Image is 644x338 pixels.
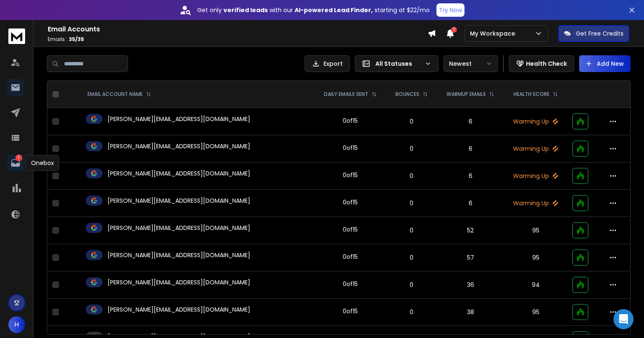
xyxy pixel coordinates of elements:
button: Try Now [436,3,464,17]
div: Domain: [URL] [22,22,59,28]
button: H [8,316,25,333]
p: Health Check [526,59,567,68]
p: All Statuses [375,59,421,68]
p: [PERSON_NAME][EMAIL_ADDRESS][DOMAIN_NAME] [108,278,250,286]
img: logo [8,28,25,44]
div: 0 of 15 [343,307,358,315]
p: Warming Up [509,144,562,153]
p: 1 [15,155,22,161]
p: Warming Up [509,117,562,126]
p: Warming Up [509,172,562,180]
div: Keywords by Traffic [92,49,141,55]
td: 6 [437,135,504,163]
div: EMAIL ACCOUNT NAME [87,91,151,98]
p: BOUNCES [395,91,419,98]
button: Newest [444,55,498,72]
p: [PERSON_NAME][EMAIL_ADDRESS][DOMAIN_NAME] [108,115,250,123]
div: 0 of 15 [343,144,358,152]
p: WARMUP EMAILS [446,91,486,98]
div: 0 of 15 [343,280,358,288]
p: 0 [392,172,432,180]
img: tab_domain_overview_orange.svg [23,49,29,55]
span: 35 / 35 [69,36,84,43]
p: 0 [392,253,432,262]
td: 95 [504,217,567,244]
p: 0 [392,117,432,126]
a: 1 [7,155,24,171]
button: Export [305,55,350,72]
div: 0 of 15 [343,225,358,234]
span: 1 [451,27,457,33]
p: Get only with our starting at $22/mo [197,6,430,14]
img: tab_keywords_by_traffic_grey.svg [83,49,90,55]
div: Domain Overview [32,49,75,55]
td: 6 [437,163,504,190]
button: Health Check [509,55,574,72]
h1: Email Accounts [48,24,428,34]
p: 0 [392,281,432,289]
td: 36 [437,271,504,299]
p: 0 [392,199,432,207]
p: My Workspace [470,29,518,38]
div: Open Intercom Messenger [613,309,634,329]
p: Get Free Credits [576,29,623,38]
td: 52 [437,217,504,244]
p: [PERSON_NAME][EMAIL_ADDRESS][DOMAIN_NAME] [108,305,250,314]
p: [PERSON_NAME][EMAIL_ADDRESS][DOMAIN_NAME] [108,142,250,150]
p: HEALTH SCORE [513,91,549,98]
td: 94 [504,271,567,299]
p: Emails : [48,36,428,43]
p: Try Now [439,6,462,14]
img: website_grey.svg [13,22,20,28]
div: v 4.0.25 [23,13,41,20]
td: 6 [437,190,504,217]
td: 95 [504,244,567,271]
div: 0 of 15 [343,198,358,206]
p: [PERSON_NAME][EMAIL_ADDRESS][DOMAIN_NAME] [108,196,250,205]
p: Warming Up [509,199,562,207]
p: [PERSON_NAME][EMAIL_ADDRESS][DOMAIN_NAME] [108,251,250,259]
strong: AI-powered Lead Finder, [295,6,373,14]
td: 57 [437,244,504,271]
p: [PERSON_NAME][EMAIL_ADDRESS][DOMAIN_NAME] [108,224,250,232]
strong: verified leads [223,6,268,14]
button: Add New [579,55,631,72]
p: [PERSON_NAME][EMAIL_ADDRESS][DOMAIN_NAME] [108,169,250,178]
button: Get Free Credits [558,25,629,42]
div: 0 of 15 [343,253,358,261]
p: DAILY EMAILS SENT [324,91,368,98]
div: 0 of 15 [343,116,358,125]
td: 6 [437,108,504,135]
td: 38 [437,299,504,326]
div: 0 of 15 [343,171,358,179]
p: 0 [392,144,432,153]
img: logo_orange.svg [13,13,20,20]
td: 95 [504,299,567,326]
p: 0 [392,226,432,235]
div: Onebox [26,155,59,171]
p: 0 [392,308,432,316]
